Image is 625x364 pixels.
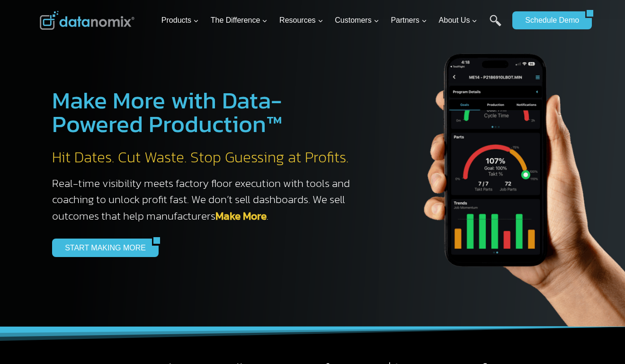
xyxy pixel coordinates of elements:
nav: Primary Navigation [158,5,508,36]
a: Search [490,15,501,36]
span: Partners [391,14,427,27]
span: About Us [439,14,478,27]
a: Make More [215,208,267,224]
span: The Difference [211,14,268,27]
img: Datanomix [40,11,134,30]
span: Products [161,14,199,27]
h3: Real-time visibility meets factory floor execution with tools and coaching to unlock profit fast.... [52,175,360,224]
span: Customers [335,14,379,27]
span: Resources [279,14,323,27]
h1: Make More with Data-Powered Production™ [52,89,360,136]
a: START MAKING MORE [52,239,152,257]
h2: Hit Dates. Cut Waste. Stop Guessing at Profits. [52,148,360,168]
a: Schedule Demo [512,11,585,29]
